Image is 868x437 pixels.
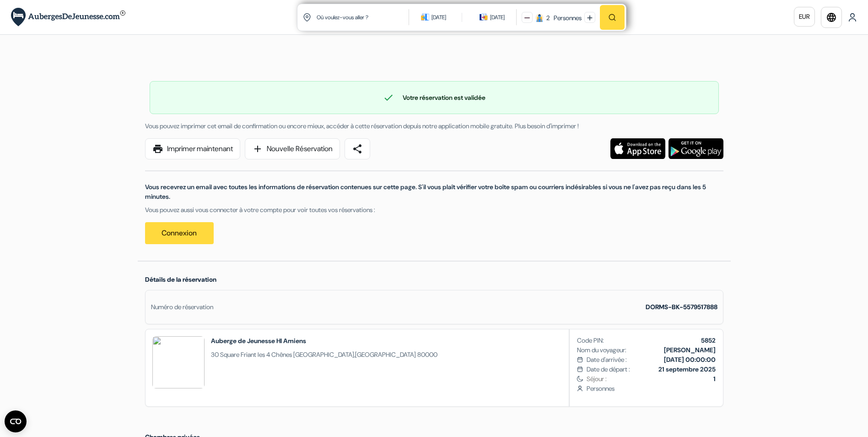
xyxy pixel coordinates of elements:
strong: DORMS-BK-5579517888 [646,303,717,311]
span: check [383,92,394,103]
span: Séjour : [587,374,715,384]
p: Vous pouvez aussi vous connecter à votre compte pour voir toutes vos réservations : [145,205,723,215]
span: 80000 [417,350,437,359]
img: AubergesDeJeunesse.com [11,8,125,27]
span: Personnes [587,384,715,393]
span: [GEOGRAPHIC_DATA] [355,350,416,359]
img: calendarIcon icon [480,13,488,21]
div: [DATE] [490,13,505,22]
p: Vous recevrez un email avec toutes les informations de réservation contenues sur cette page. S'il... [145,182,723,202]
img: Téléchargez l'application gratuite [610,138,665,159]
img: VzEOMAM2AjMOPgZh [152,336,205,388]
b: [DATE] 00:00:00 [664,355,716,364]
span: Date d'arrivée : [587,355,627,365]
a: share [345,138,370,159]
a: language [821,7,842,28]
span: Nom du voyageur: [577,345,626,355]
img: guest icon [535,14,544,22]
span: Date de départ : [587,365,630,374]
span: Vous pouvez imprimer cet email de confirmation ou encore mieux, accéder à cette réservation depui... [145,122,579,130]
div: [DATE] [431,13,446,22]
span: share [352,143,363,154]
i: language [826,12,837,23]
span: [GEOGRAPHIC_DATA] [293,350,354,359]
input: Ville, université ou logement [316,6,410,28]
span: Code PIN: [577,336,604,345]
div: Votre réservation est validée [150,92,718,103]
span: print [152,143,163,154]
img: minus [524,15,530,21]
span: 30 Square Friant les 4 Chênes [211,350,292,359]
a: Connexion [145,222,214,244]
div: 2 [546,13,550,23]
b: 5852 [701,336,716,344]
img: User Icon [848,13,857,22]
div: Numéro de réservation [151,302,213,312]
b: [PERSON_NAME] [664,346,716,354]
b: 1 [713,375,716,383]
img: plus [587,15,593,21]
a: EUR [794,7,815,27]
a: printImprimer maintenant [145,138,240,159]
b: 21 septembre 2025 [658,365,716,373]
img: Téléchargez l'application gratuite [669,138,723,159]
span: add [252,143,263,154]
div: Personnes [551,13,582,23]
a: addNouvelle Réservation [245,138,340,159]
h2: Auberge de Jeunesse HI Amiens [211,336,437,345]
img: calendarIcon icon [421,13,429,21]
span: Détails de la réservation [145,275,216,284]
button: Ouvrir le widget CMP [5,410,27,432]
img: location icon [303,13,311,22]
span: , [211,350,437,360]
